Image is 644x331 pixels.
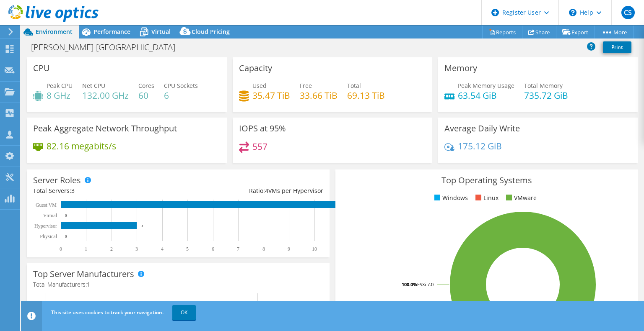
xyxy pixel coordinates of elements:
span: 1 [87,280,90,288]
span: 4 [265,187,268,195]
h4: 60 [138,91,154,100]
text: 0 [65,213,67,218]
tspan: ESXi 7.0 [417,281,434,287]
h4: 69.13 TiB [347,91,385,100]
h4: 175.12 GiB [458,141,502,151]
text: 5 [186,246,189,252]
text: 1 [85,246,87,252]
h4: 33.66 TiB [300,91,338,100]
a: More [595,26,634,38]
text: 3 [135,246,138,252]
text: 2 [110,246,113,252]
h4: 82.16 megabits/s [47,141,116,151]
span: 3 [71,187,75,195]
li: VMware [504,193,537,203]
text: 4 [161,246,164,252]
text: 8 [262,246,265,252]
text: 0 [60,246,62,252]
div: Total Servers: [33,186,178,195]
text: 6 [212,246,214,252]
h3: IOPS at 95% [239,124,286,133]
text: 10 [312,246,317,252]
h3: Peak Aggregate Network Throughput [33,124,177,133]
span: CS [621,6,635,19]
div: Ratio: VMs per Hypervisor [178,186,323,195]
span: Performance [93,28,130,36]
h3: Memory [444,64,477,73]
text: 3 [141,224,143,228]
span: Peak Memory Usage [458,82,514,90]
span: Net CPU [82,82,105,90]
span: Cloud Pricing [192,28,230,36]
a: Share [522,26,556,38]
h4: Total Manufacturers: [33,280,323,289]
li: Windows [432,193,468,203]
span: Total [347,82,361,90]
h4: 735.72 GiB [524,91,568,100]
svg: \n [569,9,576,16]
text: 0 [65,234,67,239]
span: Free [300,82,312,90]
text: 7 [237,246,239,252]
text: Hypervisor [34,223,57,229]
tspan: 100.0% [402,281,417,287]
text: Virtual [43,213,57,218]
h3: Top Operating Systems [342,176,632,185]
span: Environment [36,28,73,36]
a: Reports [482,26,522,38]
span: This site uses cookies to track your navigation. [51,309,164,316]
text: Guest VM [36,202,57,208]
h1: [PERSON_NAME]-[GEOGRAPHIC_DATA] [27,43,188,52]
span: Used [252,82,267,90]
a: Print [603,41,631,53]
h4: 8 GHz [47,91,73,100]
span: Cores [138,82,154,90]
h3: Top Server Manufacturers [33,269,134,279]
h3: Server Roles [33,176,81,185]
span: Virtual [151,28,171,36]
a: OK [172,305,196,320]
li: Linux [473,193,499,203]
h3: Average Daily Write [444,124,520,133]
h4: 35.47 TiB [252,91,290,100]
text: Physical [40,233,57,239]
span: Peak CPU [47,82,73,90]
text: 9 [288,246,290,252]
h4: 63.54 GiB [458,91,514,100]
span: Total Memory [524,82,563,90]
h4: 6 [164,91,198,100]
span: CPU Sockets [164,82,198,90]
h4: 132.00 GHz [82,91,129,100]
a: Export [556,26,595,38]
h3: CPU [33,64,50,73]
h3: Capacity [239,64,272,73]
h4: 557 [252,142,267,151]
